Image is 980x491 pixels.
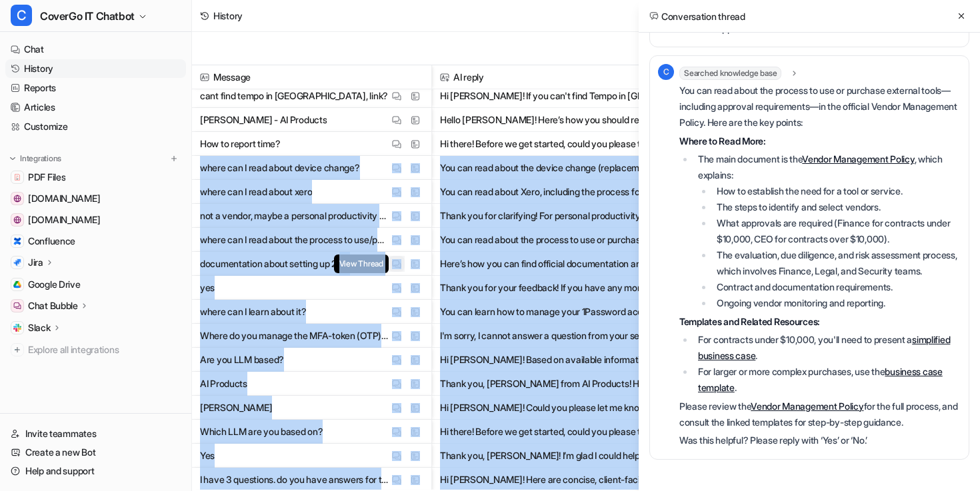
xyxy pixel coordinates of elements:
[200,444,215,468] p: Yes
[13,302,21,310] img: Chat Bubble
[197,65,426,89] span: Message
[440,396,700,420] button: Hi [PERSON_NAME]! Could you please let me know your department before we get started? Once I have...
[5,168,186,187] a: PDF FilesPDF Files
[5,152,65,165] button: Integrations
[28,299,78,312] p: Chat Bubble
[11,343,24,356] img: explore all integrations
[440,252,700,276] button: Here’s how you can find official documentation and step-by-step instructions on setting up 2FA (t...
[28,339,181,360] span: Explore all integrations
[169,154,179,163] img: menu_add.svg
[28,213,100,227] span: [DOMAIN_NAME]
[200,420,323,444] p: Which LLM are you based on?
[694,364,961,396] li: For larger or more complex purchases, use the .
[13,216,21,224] img: support.atlassian.com
[28,256,43,269] p: Jira
[440,108,700,132] button: Hello [PERSON_NAME]! Here’s how you should report your time at CoverGo: - All time must be logged...
[28,192,100,205] span: [DOMAIN_NAME]
[679,135,766,147] strong: Where to Read More:
[5,443,186,462] a: Create a new Bot
[28,321,51,334] p: Slack
[440,348,700,372] button: Hi [PERSON_NAME]! Based on available information, I couldn't find a direct answer about whether t...
[694,332,961,364] li: For contracts under $10,000, you'll need to present a .
[440,372,700,396] button: Thank you, [PERSON_NAME] from AI Products! How can I assist you [DATE]?
[200,300,306,324] p: where can I learn about it?
[5,232,186,250] a: ConfluenceConfluence
[200,348,284,372] p: Are you LLM based?
[440,180,700,204] button: You can read about Xero, including the process for submitting expense claims and related policies...
[13,237,21,245] img: Confluence
[13,280,21,288] img: Google Drive
[440,84,700,108] button: Hi [PERSON_NAME]! If you can't find Tempo in [GEOGRAPHIC_DATA], you can access the CoverGo guide ...
[713,215,961,247] li: What approvals are required (Finance for contracts under $10,000, CEO for contracts over $10,000).
[334,254,389,273] span: View Thread
[802,153,914,165] a: Vendor Management Policy
[679,398,961,430] p: Please review the for the full process, and consult the linked templates for step-by-step guidance.
[200,132,281,156] p: How to report time?
[440,276,700,300] button: Thank you for your feedback! If you have any more questions or need further assistance, please le...
[5,462,186,480] a: Help and support
[440,132,700,156] button: Hi there! Before we get started, could you please tell me your name (First Name + Last Name) and ...
[440,156,700,180] button: You can read about the device change (replacement or switch) process in the official device manag...
[8,154,17,163] img: expand menu
[5,40,186,59] a: Chat
[440,444,700,468] button: Thank you, [PERSON_NAME]! I’m glad I could help. If you have any more questions or need further a...
[440,324,700,348] button: I'm sorry, I cannot answer a question from your security awareness quiz.
[440,228,700,252] button: You can read about the process to use or purchase external tools—including approval requirements—...
[200,156,360,180] p: where can I read about device change?
[437,65,703,89] span: AI reply
[28,278,81,291] span: Google Drive
[200,276,215,300] p: yes
[200,252,350,276] p: documentation about setting up 2fa?
[694,151,961,311] li: The main document is the , which explains:
[751,400,863,412] a: Vendor Management Policy
[200,324,389,348] p: Where do you manage the MFA-token (OTP) for your 1Password account?
[200,180,312,204] p: where can I read about xero
[679,67,781,80] span: Searched knowledge base
[440,420,700,444] button: Hi there! Before we get started, could you please tell me your name (First Name + Last Name) and ...
[5,98,186,117] a: Articles
[200,396,272,420] p: [PERSON_NAME]
[5,189,186,208] a: community.atlassian.com[DOMAIN_NAME]
[389,256,405,272] button: View Thread
[28,235,75,248] span: Confluence
[5,59,186,78] a: History
[713,183,961,199] li: How to establish the need for a tool or service.
[200,228,389,252] p: where can I read about the process to use/purchase external tools and their approvals
[440,204,700,228] button: Thank you for clarifying! For personal productivity tools or software (not vendors), you should f...
[20,153,61,164] p: Integrations
[5,211,186,229] a: support.atlassian.com[DOMAIN_NAME]
[213,9,243,23] div: History
[200,108,327,132] p: [PERSON_NAME] - AI Products
[200,204,389,228] p: not a vendor, maybe a personal productivity tool, or software.
[5,117,186,136] a: Customize
[713,279,961,295] li: Contract and documentation requirements.
[713,199,961,215] li: The steps to identify and select vendors.
[5,79,186,97] a: Reports
[200,84,388,108] p: cant find tempo in [GEOGRAPHIC_DATA], link?
[5,424,186,443] a: Invite teammates
[713,295,961,311] li: Ongoing vendor monitoring and reporting.
[713,247,961,279] li: The evaluation, due diligence, and risk assessment process, which involves Finance, Legal, and Se...
[649,9,745,23] h2: Conversation thread
[679,432,961,448] p: Was this helpful? Please reply with ‘Yes’ or ‘No.’
[679,316,820,327] strong: Templates and Related Resources:
[658,64,674,80] span: C
[200,372,247,396] p: AI Products
[13,195,21,203] img: community.atlassian.com
[28,171,65,184] span: PDF Files
[40,7,135,25] span: CoverGo IT Chatbot
[5,275,186,294] a: Google DriveGoogle Drive
[698,366,943,393] a: business case template
[13,324,21,332] img: Slack
[13,173,21,181] img: PDF Files
[11,5,32,26] span: C
[13,258,21,266] img: Jira
[5,340,186,359] a: Explore all integrations
[440,300,700,324] button: You can learn how to manage your 1Password account’s MFA token (OTP) by visiting the official 1Pa...
[679,83,961,131] p: You can read about the process to use or purchase external tools—including approval requirements—...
